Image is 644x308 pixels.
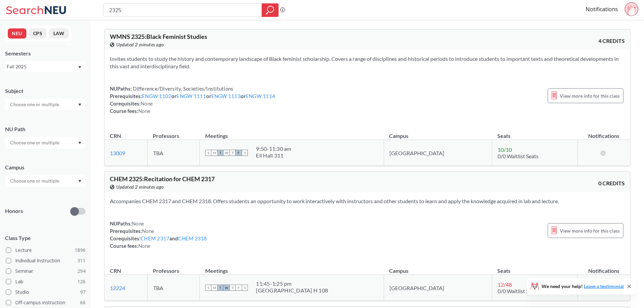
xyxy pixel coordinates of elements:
span: 294 [77,267,86,275]
span: None [132,220,144,227]
span: 126 [77,278,86,285]
label: Lab [6,277,86,286]
span: Updated 2 minutes ago [116,41,164,48]
span: We need your help! [542,284,624,289]
div: NU Path [5,125,86,133]
div: CRN [110,132,121,140]
th: Meetings [200,260,384,275]
input: Choose one or multiple [7,177,64,185]
td: TBA [147,140,199,166]
span: CHEM 2325 : Recitation for CHEM 2317 [110,175,215,183]
span: F [236,150,242,156]
div: Dropdown arrow [5,99,86,110]
td: TBA [147,275,199,301]
div: Dropdown arrow [5,175,86,187]
div: Campus [5,164,86,171]
span: W [223,150,230,156]
span: None [141,100,153,106]
a: ENGW 1114 [246,93,275,99]
input: Choose one or multiple [7,139,64,147]
td: [GEOGRAPHIC_DATA] [384,275,492,301]
span: 10 / 10 [498,146,512,153]
span: M [211,150,217,156]
a: Notifications [586,5,618,13]
span: 1896 [75,246,86,254]
a: CHEM 2318 [178,235,207,241]
svg: Dropdown arrow [78,66,81,69]
label: Individual Instruction [6,256,86,265]
span: View more info for this class [560,92,620,100]
div: CRN [110,267,121,275]
span: S [242,150,248,156]
svg: Dropdown arrow [78,142,81,144]
span: 97 [80,288,86,296]
span: 0 CREDITS [598,180,625,187]
div: Dropdown arrow [5,137,86,148]
span: 0/0 Waitlist Seats [498,288,539,294]
input: Choose one or multiple [7,100,64,109]
label: Studio [6,288,86,297]
div: Fall 2025 [7,63,77,70]
span: Updated 2 minutes ago [116,183,164,191]
span: M [211,285,217,291]
div: [GEOGRAPHIC_DATA] H 108 [256,287,328,294]
span: S [205,285,211,291]
span: 0/0 Waitlist Seats [498,153,539,159]
th: Professors [147,260,199,275]
th: Seats [492,125,577,140]
div: Semesters [5,50,86,57]
span: 311 [77,257,86,264]
section: Accompanies CHEM 2317 and CHEM 2318. Offers students an opportunity to work interactively with in... [110,197,625,205]
svg: magnifying glass [266,5,274,15]
div: Ell Hall 311 [256,152,291,159]
span: 4 CREDITS [598,37,625,45]
th: Seats [492,260,577,275]
label: Seminar [6,267,86,276]
span: 66 [80,299,86,306]
span: None [138,108,150,114]
span: Difference/Diversity, Societies/Institutions [132,86,233,92]
span: S [242,285,248,291]
span: T [217,150,223,156]
button: LAW [49,28,69,39]
span: T [230,150,236,156]
a: 13009 [110,150,125,156]
a: ENGW 1111 [176,93,206,99]
span: View more info for this class [560,227,620,235]
section: Invites students to study the history and contemporary landscape of Black feminist scholarship. C... [110,55,625,70]
div: NUPaths: Prerequisites: or or or Corequisites: Course fees: [110,85,275,115]
th: Notifications [578,260,630,275]
span: None [142,228,154,234]
a: 12224 [110,285,125,291]
div: Subject [5,87,86,95]
svg: Dropdown arrow [78,103,81,106]
button: CPS [29,28,47,39]
td: [GEOGRAPHIC_DATA] [384,140,492,166]
div: NUPaths: Prerequisites: Corequisites: and Course fees: [110,220,207,250]
a: CHEM 2317 [141,235,169,241]
span: None [138,243,150,249]
span: T [230,285,236,291]
div: 9:50 - 11:30 am [256,145,291,152]
svg: Dropdown arrow [78,180,81,183]
span: T [217,285,223,291]
div: magnifying glass [262,3,279,17]
input: Class, professor, course number, "phrase" [109,4,257,16]
th: Notifications [578,125,630,140]
span: F [236,285,242,291]
th: Campus [384,260,492,275]
span: 12 / 48 [498,281,512,288]
label: Off-campus instruction [6,298,86,307]
span: Class Type [5,234,86,242]
a: ENGW 1102 [142,93,171,99]
div: Fall 2025Dropdown arrow [5,61,86,72]
button: NEU [8,28,26,39]
th: Professors [147,125,199,140]
th: Meetings [200,125,384,140]
span: WMNS 2325 : Black Feminist Studies [110,33,207,40]
span: W [223,285,230,291]
a: ENGW 1113 [211,93,241,99]
a: Leave a testimonial [584,283,624,289]
label: Lecture [6,246,86,255]
div: 11:45 - 1:25 pm [256,280,328,287]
